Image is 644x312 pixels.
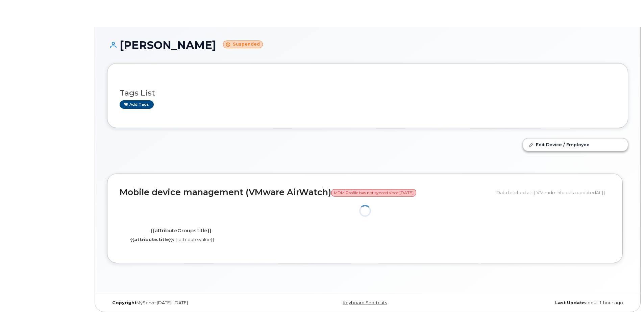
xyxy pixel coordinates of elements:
[523,138,628,151] a: Edit Device / Employee
[125,228,237,234] h4: {{attributeGroups.title}}
[107,39,628,51] h1: [PERSON_NAME]
[120,89,616,97] h3: Tags List
[331,189,416,197] span: MDM Profile has not synced since [DATE]
[107,300,281,306] div: MyServe [DATE]–[DATE]
[343,300,387,305] a: Keyboard Shortcuts
[555,300,585,305] strong: Last Update
[120,100,154,109] a: Add tags
[223,41,263,48] small: Suspended
[130,236,174,243] label: {{attribute.title}}:
[175,237,214,242] span: {{attribute.value}}
[112,300,137,305] strong: Copyright
[496,186,610,199] div: Data fetched at {{ VM.mdmInfo.data.updatedAt }}
[120,188,491,197] h2: Mobile device management (VMware AirWatch)
[454,300,628,306] div: about 1 hour ago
